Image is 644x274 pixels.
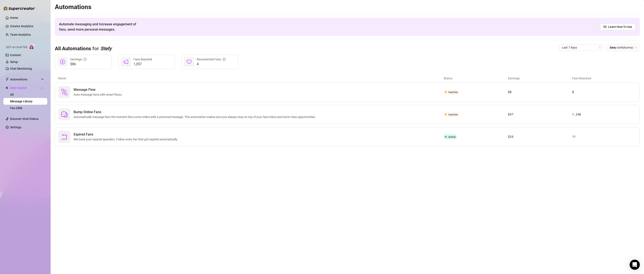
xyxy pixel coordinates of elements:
[61,111,68,118] span: comment
[444,76,508,81] article: Status
[604,25,606,28] span: read
[223,58,226,61] span: info-circle
[10,23,44,30] a: Creator Analytics
[572,76,636,81] article: Fans Reached
[508,90,572,95] article: $0
[448,135,456,138] span: Active
[61,89,68,95] img: svg%3e
[572,90,636,95] article: 0
[508,112,572,117] article: $47
[10,106,22,110] a: Fan CRM
[133,62,152,67] span: 1,357
[70,57,86,62] div: Earnings
[60,59,65,64] span: dollar
[10,67,32,70] a: Chat Monitoring
[197,57,226,62] div: Reconnected Fans
[58,76,444,81] article: Name
[572,134,636,139] article: 11
[10,100,32,103] a: Message Library
[562,44,601,51] span: Last 7 days
[123,59,128,64] span: notification
[10,117,39,121] a: Discover Viral Videos
[84,58,86,61] span: info-circle
[74,92,124,97] span: Auto-message fans with smart flows.
[61,133,68,140] span: rollback
[508,76,572,81] article: Earnings
[91,46,112,52] span: for 𝙎𝙩𝙚𝙛𝙮
[10,16,18,19] a: Home
[10,33,31,36] a: Team Analytics
[74,110,318,115] span: Bump Online Fans
[59,22,140,32] span: Automate messaging and Increase engagement of fans, send more personal messages.
[70,62,86,67] span: $86
[55,3,640,11] h2: Automations
[55,45,112,52] h3: All Automations
[133,58,152,61] span: Fans Reached
[600,23,636,30] a: Learn How To Use
[609,44,637,51] span: 𝙎𝙩𝙚𝙛𝙮 (stefybunny)
[74,137,180,142] span: Win back your expired spenders. Follow every fan that got expired automatically.
[10,84,40,91] span: Chat Copilot
[448,113,458,116] span: Inactive
[10,60,18,64] a: Setup
[572,112,636,117] article: 1,346
[74,115,318,119] span: Automatically message fans the moment fans come online with a personal message. This automation m...
[630,260,640,270] div: Open Intercom Messenger
[10,93,14,96] a: All
[74,132,180,137] span: Expired Fans
[5,78,9,81] span: thunderbolt
[10,53,21,57] a: Content
[5,86,8,89] img: Chat Copilot
[508,134,572,139] article: $39
[29,44,35,50] img: AI Chatter
[74,87,124,92] span: Message Flow
[197,62,226,67] span: 4
[635,46,637,49] span: team
[187,59,192,64] span: heart
[599,46,601,49] span: calendar
[3,6,35,11] img: logo-BBDzfeDw.svg
[448,91,458,94] span: Inactive
[10,76,40,83] span: Automations
[6,45,27,49] span: Izzy AI Chatter
[608,24,632,29] span: Learn How To Use
[10,126,21,129] a: Settings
